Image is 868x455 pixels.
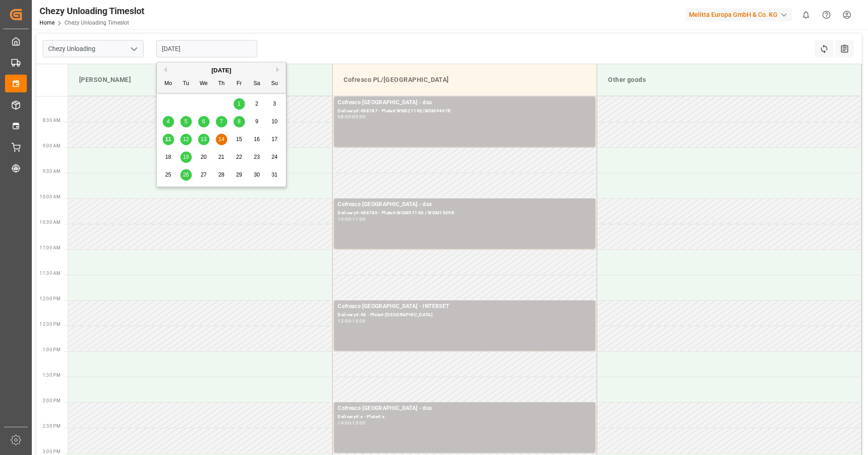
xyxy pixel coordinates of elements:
[180,116,192,127] div: Choose Tuesday, August 5th, 2025
[238,101,241,107] span: 1
[338,209,592,217] div: Delivery#:488786 - Plate#:WGM9714G / WGM1569R
[40,220,60,225] span: 10:30 AM
[216,134,227,145] div: Choose Thursday, August 14th, 2025
[271,154,277,160] span: 24
[269,98,280,110] div: Choose Sunday, August 3rd, 2025
[198,152,210,163] div: Choose Wednesday, August 20th, 2025
[338,115,351,119] div: 08:00
[167,118,170,125] span: 4
[236,172,242,178] span: 29
[338,98,592,107] div: Cofresco [GEOGRAPHIC_DATA] - dss
[251,98,263,110] div: Choose Saturday, August 2nd, 2025
[351,115,352,119] div: -
[351,421,352,425] div: -
[40,20,55,26] a: Home
[351,217,352,221] div: -
[271,118,277,125] span: 10
[234,169,245,181] div: Choose Friday, August 29th, 2025
[163,169,174,181] div: Choose Monday, August 25th, 2025
[185,118,188,125] span: 5
[234,78,245,90] div: Fr
[156,40,257,57] input: DD.MM.YYYY
[338,421,351,425] div: 14:00
[273,101,276,107] span: 3
[43,347,60,352] span: 1:00 PM
[254,172,259,178] span: 30
[180,152,192,163] div: Choose Tuesday, August 19th, 2025
[234,116,245,127] div: Choose Friday, August 8th, 2025
[200,172,206,178] span: 27
[216,116,227,127] div: Choose Thursday, August 7th, 2025
[352,421,365,425] div: 15:00
[183,172,189,178] span: 26
[165,154,171,160] span: 18
[216,78,227,90] div: Th
[338,404,592,413] div: Cofresco [GEOGRAPHIC_DATA] - dss
[161,67,167,72] button: Previous Month
[202,118,205,125] span: 6
[43,373,60,378] span: 1:30 PM
[269,78,280,90] div: Su
[251,152,263,163] div: Choose Saturday, August 23rd, 2025
[251,169,263,181] div: Choose Saturday, August 30th, 2025
[163,134,174,145] div: Choose Monday, August 11th, 2025
[236,154,242,160] span: 22
[40,322,60,327] span: 12:30 PM
[338,311,592,319] div: Delivery#:48 - Plate#:[GEOGRAPHIC_DATA]
[254,154,259,160] span: 23
[43,118,60,123] span: 8:30 AM
[816,5,837,25] button: Help Center
[43,169,60,174] span: 9:30 AM
[200,154,206,160] span: 20
[338,302,592,311] div: Cofresco [GEOGRAPHIC_DATA] - INTERSET
[269,116,280,127] div: Choose Sunday, August 10th, 2025
[180,169,192,181] div: Choose Tuesday, August 26th, 2025
[251,116,263,127] div: Choose Saturday, August 9th, 2025
[271,172,277,178] span: 31
[43,449,60,454] span: 3:00 PM
[180,78,192,90] div: Tu
[351,319,352,323] div: -
[338,319,351,323] div: 12:00
[127,42,140,56] button: open menu
[234,98,245,110] div: Choose Friday, August 1st, 2025
[75,71,325,88] div: [PERSON_NAME]
[338,107,592,115] div: Delivery#:488787 - Plate#:WND2119E/WGM4447R
[218,136,224,142] span: 14
[234,134,245,145] div: Choose Friday, August 15th, 2025
[160,95,284,184] div: month 2025-08
[276,67,282,72] button: Next Month
[254,136,259,142] span: 16
[198,116,210,127] div: Choose Wednesday, August 6th, 2025
[40,4,145,18] div: Chezy Unloading Timeslot
[255,101,259,107] span: 2
[163,116,174,127] div: Choose Monday, August 4th, 2025
[43,424,60,429] span: 2:30 PM
[165,136,171,142] span: 11
[269,152,280,163] div: Choose Sunday, August 24th, 2025
[40,194,60,199] span: 10:00 AM
[218,154,224,160] span: 21
[198,169,210,181] div: Choose Wednesday, August 27th, 2025
[180,134,192,145] div: Choose Tuesday, August 12th, 2025
[40,296,60,301] span: 12:00 PM
[251,78,263,90] div: Sa
[163,78,174,90] div: Mo
[43,143,60,148] span: 9:00 AM
[269,134,280,145] div: Choose Sunday, August 17th, 2025
[40,245,60,250] span: 11:00 AM
[338,413,592,421] div: Delivery#:x - Plate#:x
[43,398,60,403] span: 2:00 PM
[251,134,263,145] div: Choose Saturday, August 16th, 2025
[163,152,174,163] div: Choose Monday, August 18th, 2025
[340,71,589,88] div: Cofresco PL/[GEOGRAPHIC_DATA]
[216,152,227,163] div: Choose Thursday, August 21st, 2025
[183,154,189,160] span: 19
[352,115,365,119] div: 09:00
[198,78,210,90] div: We
[796,5,816,25] button: show 0 new notifications
[236,136,242,142] span: 15
[338,200,592,209] div: Cofresco [GEOGRAPHIC_DATA] - dss
[269,169,280,181] div: Choose Sunday, August 31st, 2025
[352,217,365,221] div: 11:00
